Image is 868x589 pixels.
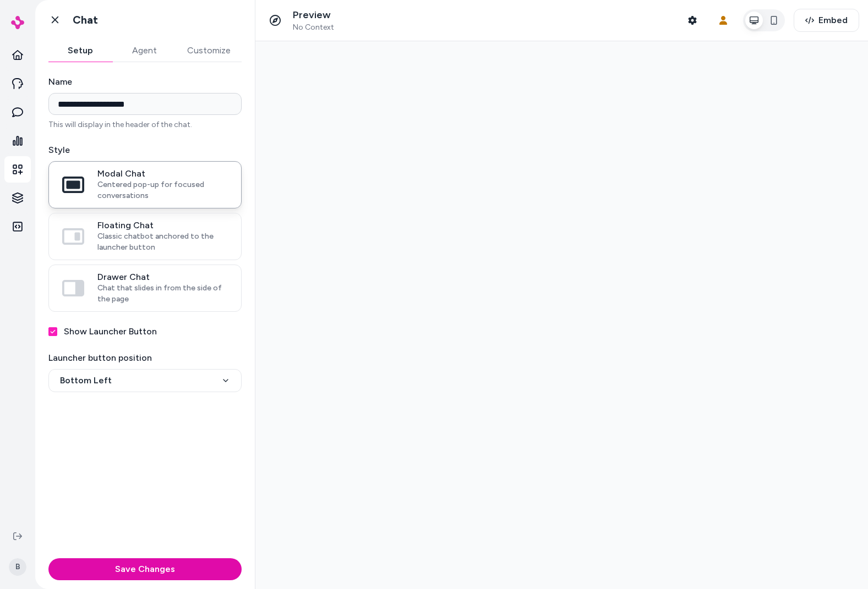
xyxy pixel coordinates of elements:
button: Agent [112,40,176,62]
p: This will display in the header of the chat. [48,119,242,130]
button: Customize [176,40,242,62]
label: Name [48,75,242,89]
span: Floating Chat [97,220,228,231]
label: Show Launcher Button [64,325,157,338]
span: B [9,558,26,576]
span: Modal Chat [97,168,228,179]
img: alby Logo [11,16,24,29]
span: Classic chatbot anchored to the launcher button [97,231,228,253]
p: Preview [293,9,334,21]
button: Setup [48,40,112,62]
label: Style [48,144,242,157]
h1: Chat [73,13,98,27]
span: Chat that slides in from the side of the page [97,283,228,305]
span: Embed [818,14,848,27]
span: No Context [293,23,334,32]
button: B [7,549,29,585]
label: Launcher button position [48,351,242,365]
button: Save Changes [48,558,242,580]
span: Drawer Chat [97,272,228,283]
span: Centered pop-up for focused conversations [97,179,228,201]
button: Embed [794,9,859,32]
